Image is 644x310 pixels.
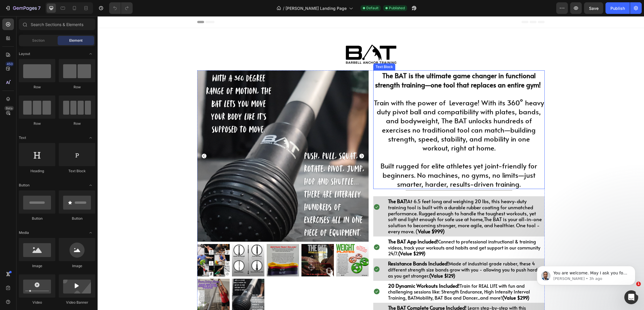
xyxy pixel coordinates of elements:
[528,254,644,294] iframe: Intercom notifications message
[19,216,55,221] div: Button
[19,168,55,174] div: Heading
[86,133,95,142] span: Toggle open
[32,38,45,43] span: Section
[19,19,95,30] input: Search Sections & Elements
[247,28,299,48] img: gempages_539774415773107347-da86a1b8-c34b-4fb0-bf09-567a07f468f0.png
[290,289,447,307] p: Learn step-by-step with this comprehensive 10 part instructional on how to use The BAT to build a...
[19,300,55,305] div: Video
[636,282,641,286] span: 1
[19,183,30,188] span: Button
[86,228,95,237] span: Toggle open
[59,263,95,269] div: Image
[589,6,599,11] span: Save
[301,234,328,240] strong: (Value $299)
[290,244,447,262] p: Made of industrial grade rubber, these 4 different strength size bands grow with you - allowing y...
[277,48,297,53] div: Text Block
[59,300,95,305] div: Video Banner
[610,5,625,11] div: Publish
[283,5,284,11] span: /
[2,2,43,14] button: 7
[19,135,26,140] span: Text
[624,290,638,304] iframe: Intercom live chat
[19,51,30,56] span: Layout
[6,62,14,66] div: 450
[290,222,447,240] p: Connect to professional instructional & training videos, track your workouts and habits and get s...
[605,2,630,14] button: Publish
[286,5,347,11] span: [PERSON_NAME] Landing Page
[86,49,95,58] span: Toggle open
[19,121,55,126] div: Row
[389,5,405,11] span: Published
[262,137,266,142] button: Carousel Next Arrow
[19,263,55,269] div: Image
[38,5,41,12] p: 7
[290,266,362,273] strong: 20 Dynamic Workouts Included!
[290,222,341,229] strong: The BAT App Included!
[290,181,310,188] strong: The BAT!
[59,216,95,221] div: Button
[277,55,443,73] strong: The BAT is the ultimate game changer in functional strength training—one tool that replaces an en...
[405,278,432,285] strong: (Value $299)
[104,137,109,142] button: Carousel Back Arrow
[584,2,603,14] button: Save
[59,168,95,174] div: Text Block
[98,16,644,310] iframe: Design area
[290,267,447,285] p: Train for REAL LIFE with fun and challenging sessions like: Strength Endurance, High Intensity In...
[69,38,83,43] span: Element
[19,230,29,235] span: Media
[59,121,95,126] div: Row
[366,5,378,11] span: Default
[86,181,95,190] span: Toggle open
[59,85,95,90] div: Row
[4,106,14,111] div: Beta
[276,145,447,172] p: Built rugged for elite athletes yet joint-friendly for beginners. No machines, no gyms, no limits...
[19,85,55,90] div: Row
[100,54,271,225] a: The BAT
[290,288,369,295] strong: The BAT Complete Course Included!
[290,244,351,251] strong: Resistance Bands Included!
[320,212,347,219] strong: Value $999)
[276,82,447,136] p: Train with the power of Leverage! With its 360° heavy duty pivot ball and compatibility with plat...
[290,181,444,219] span: At 6.5 feet long and weighing 20 lbs, this heavy-duty training tool is built with a durable rubbe...
[109,2,133,14] div: Undo/Redo
[332,256,358,263] strong: (Value $129)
